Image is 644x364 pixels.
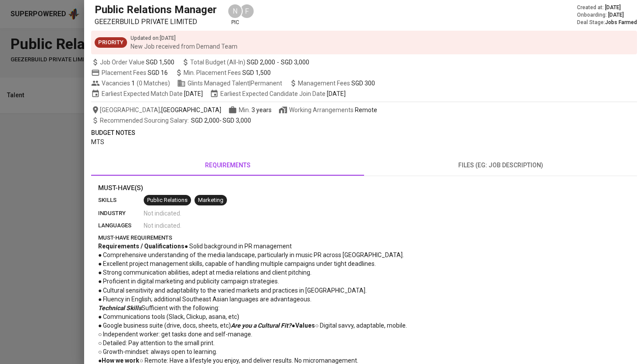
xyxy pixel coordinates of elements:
[181,58,309,67] span: Total Budget (All-In)
[91,79,170,88] span: Vacancies ( 0 Matches )
[96,160,359,171] span: requirements
[98,304,142,311] span: Technical Skills
[161,106,221,114] span: [GEOGRAPHIC_DATA]
[277,58,279,67] span: -
[210,89,346,98] span: Earliest Expected Candidate Join Date
[605,4,621,11] span: [DATE]
[351,80,375,87] span: SGD 300
[605,19,637,25] span: Jobs Farmed
[98,209,144,218] p: industry
[239,106,272,113] span: Min.
[577,11,637,19] div: Onboarding :
[242,69,271,76] span: SGD 1,500
[184,89,203,98] span: [DATE]
[95,39,127,47] span: Priority
[191,117,219,124] span: SGD 2,000
[98,183,630,193] p: Must-Have(s)
[100,117,190,124] span: Recommended Sourcing Salary :
[144,196,191,205] span: Public Relations
[102,357,139,364] span: How we work
[98,243,184,250] span: Requirements / Qualifications
[100,116,251,125] span: -
[130,79,135,88] span: 1
[95,18,197,26] span: GEEZERBUILD PRIVATE LIMITED
[227,4,243,19] div: N
[281,58,309,67] span: SGD 3,000
[91,89,203,98] span: Earliest Expected Match Date
[102,69,168,76] span: Placement Fees
[131,34,237,42] p: Updated on : [DATE]
[369,160,632,171] span: files (eg: job description)
[98,233,630,242] p: must-have requirements
[298,80,375,87] span: Management Fees
[608,11,624,19] span: [DATE]
[98,243,404,302] span: ● Solid background in PR management ● Comprehensive understanding of the media landscape, particu...
[131,42,237,51] p: New Job received from Demand Team
[98,221,144,230] p: languages
[91,106,221,114] span: [GEOGRAPHIC_DATA] ,
[279,106,377,114] span: Working Arrangements
[184,69,271,76] span: Min. Placement Fees
[195,196,227,205] span: Marketing
[91,138,104,145] span: MTS
[295,322,315,329] span: Values
[327,89,346,98] span: [DATE]
[355,106,377,114] div: Remote
[177,79,282,88] span: Glints Managed Talent | Permanent
[247,58,275,67] span: SGD 2,000
[577,19,637,26] div: Deal Stage :
[95,3,217,17] h5: Public Relations Manager
[223,117,251,124] span: SGD 3,000
[98,304,239,329] span: Sufficient with the following: ● Communications tools (Slack, Clickup, asana, etc) ● Google busin...
[98,357,102,364] span: ●
[98,322,407,355] span: ○ Digital savvy, adaptable, mobile. ○ Independent worker: get tasks done and self-manage. ○ Detai...
[239,4,255,19] div: F
[144,209,181,218] span: Not indicated .
[98,196,144,205] p: skills
[146,58,174,67] span: SGD 1,500
[91,58,174,67] span: Job Order Value
[144,221,181,230] span: Not indicated .
[251,106,272,113] span: 3 years
[227,4,243,26] div: pic
[291,322,295,329] span: ●
[231,322,291,329] span: Are you a Cultural Fit?
[91,128,637,138] p: Budget Notes
[148,69,168,76] span: SGD 16
[577,4,637,11] div: Created at :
